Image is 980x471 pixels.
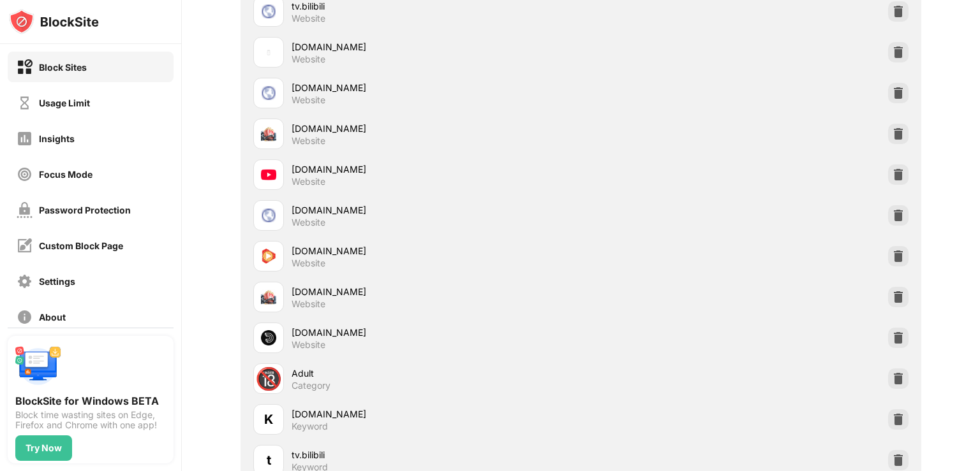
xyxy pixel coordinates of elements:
[261,289,276,305] img: favicons
[17,166,33,182] img: focus-off.svg
[292,13,325,24] div: Website
[292,407,581,421] div: [DOMAIN_NAME]
[39,169,93,180] div: Focus Mode
[17,131,33,147] img: insights-off.svg
[261,167,276,182] img: favicons
[39,205,131,215] div: Password Protection
[292,203,581,217] div: [DOMAIN_NAME]
[292,448,581,461] div: tv.bilibili
[292,40,581,54] div: [DOMAIN_NAME]
[267,451,271,470] div: t
[261,208,276,223] img: favicons
[292,366,581,380] div: Adult
[292,217,325,228] div: Website
[292,54,325,65] div: Website
[292,326,581,339] div: [DOMAIN_NAME]
[15,395,166,407] div: BlockSite for Windows BETA
[292,339,325,351] div: Website
[39,133,75,144] div: Insights
[292,94,325,106] div: Website
[39,312,66,322] div: About
[292,122,581,135] div: [DOMAIN_NAME]
[26,443,62,453] div: Try Now
[292,135,325,147] div: Website
[17,95,33,111] img: time-usage-off.svg
[292,298,325,310] div: Website
[17,238,33,254] img: customize-block-page-off.svg
[292,380,330,391] div: Category
[39,62,87,73] div: Block Sites
[261,45,276,60] img: favicons
[292,81,581,94] div: [DOMAIN_NAME]
[17,59,33,75] img: block-on.svg
[292,285,581,298] div: [DOMAIN_NAME]
[264,410,273,429] div: K
[17,273,33,289] img: settings-off.svg
[292,244,581,257] div: [DOMAIN_NAME]
[17,309,33,325] img: about-off.svg
[261,126,276,141] img: favicons
[261,4,276,19] img: favicons
[39,240,123,251] div: Custom Block Page
[255,366,282,392] div: 🔞
[17,202,33,218] img: password-protection-off.svg
[292,176,325,187] div: Website
[292,163,581,176] div: [DOMAIN_NAME]
[261,249,276,264] img: favicons
[292,257,325,269] div: Website
[261,85,276,101] img: favicons
[39,98,90,108] div: Usage Limit
[292,421,328,432] div: Keyword
[15,410,166,430] div: Block time wasting sites on Edge, Firefox and Chrome with one app!
[15,344,61,389] img: push-desktop.svg
[9,9,99,34] img: logo-blocksite.svg
[261,330,276,345] img: favicons
[39,276,75,287] div: Settings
